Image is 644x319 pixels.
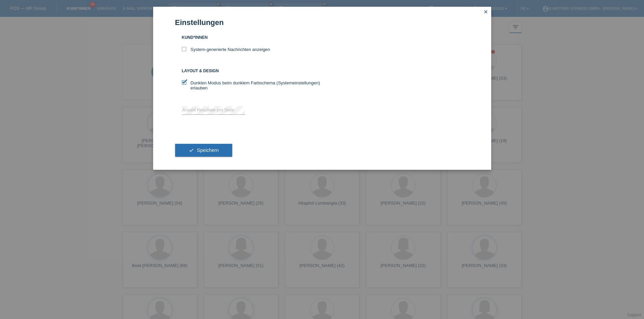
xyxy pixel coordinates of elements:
a: close [481,8,490,16]
span: Speichern [197,148,218,153]
button: check Speichern [175,144,232,157]
i: close [483,9,488,15]
h1: Einstellungen [175,18,469,27]
label: Dunklen Modus beim dunklem Farbschema (Systemeinstellungen) erlauben [182,80,322,90]
h3: Kund*innen [182,35,322,40]
i: check [189,148,194,153]
label: System-generierte Nachrichten anzeigen [182,47,270,52]
h3: Layout & Design [182,69,322,74]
